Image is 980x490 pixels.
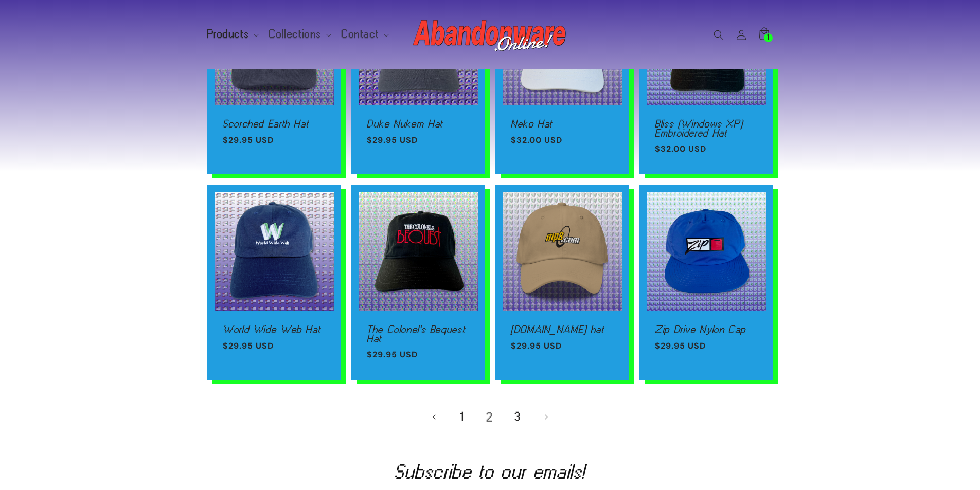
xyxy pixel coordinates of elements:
[223,325,326,334] a: World Wide Web Hat
[511,325,614,334] a: [DOMAIN_NAME] hat
[655,119,758,137] a: Bliss (Windows XP) Embroidered Hat
[413,14,567,56] img: Abandonware
[201,24,263,45] summary: Products
[707,24,730,46] summary: Search
[263,24,335,45] summary: Collections
[767,33,770,42] span: 1
[367,325,470,343] a: The Colonel's Bequest Hat
[269,30,322,39] span: Collections
[335,24,393,45] summary: Contact
[534,406,557,428] a: Next page
[223,119,326,129] a: Scorched Earth Hat
[479,406,502,428] a: Page 2
[207,30,250,39] span: Products
[507,406,529,428] a: Page 3
[409,10,571,59] a: Abandonware
[207,406,773,428] nav: Pagination
[46,463,934,480] h2: Subscribe to our emails!
[511,119,614,129] a: Neko Hat
[655,325,758,334] a: Zip Drive Nylon Cap
[423,406,446,428] a: Previous page
[367,119,470,129] a: Duke Nukem Hat
[451,406,474,428] a: Page 1
[342,30,379,39] span: Contact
